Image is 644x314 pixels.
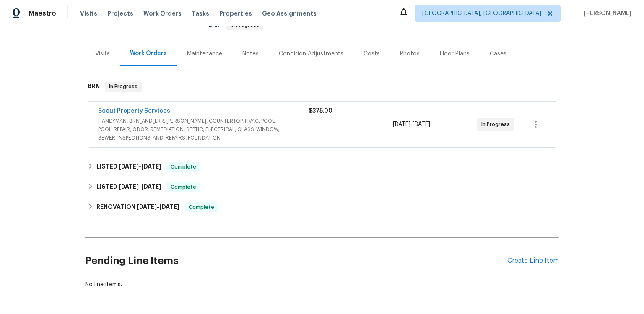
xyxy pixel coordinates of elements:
span: Complete [185,203,218,211]
div: LISTED [DATE]-[DATE]Complete [85,177,559,197]
span: [DATE] [159,204,179,210]
div: Condition Adjustments [279,50,343,58]
span: [DATE] [119,184,139,190]
span: [DATE] [413,121,430,127]
div: Costs [364,50,380,58]
div: Create Line Item [507,257,559,265]
h6: RENOVATION [96,202,179,212]
div: BRN In Progress [85,73,559,100]
h2: Pending Line Items [85,241,507,280]
h6: LISTED [96,162,161,172]
div: Cases [490,50,506,58]
span: - [119,184,161,190]
span: - [119,164,161,169]
a: Scout Property Services [98,108,170,114]
div: RENOVATION [DATE]-[DATE]Complete [85,197,559,217]
span: [DATE] [141,184,161,190]
span: HANDYMAN, BRN_AND_LRR, [PERSON_NAME], COUNTERTOP, HVAC, POOL, POOL_REPAIR, ODOR_REMEDIATION, SEPT... [98,117,309,142]
h6: LISTED [96,182,161,192]
span: $375.00 [309,108,332,114]
div: Work Orders [130,49,167,58]
span: [PERSON_NAME] [581,9,631,18]
div: Photos [400,50,420,58]
div: by [PERSON_NAME] [PERSON_NAME] [85,20,209,36]
span: [DATE] [119,164,139,169]
div: Maintenance [187,50,222,58]
div: Notes [242,50,259,58]
span: - [137,204,179,210]
span: Geo Assignments [262,9,317,18]
span: Complete [167,163,200,171]
span: [DATE] [137,204,157,210]
span: [DATE] [141,164,161,169]
span: Maestro [29,9,56,18]
span: BRN [209,22,263,28]
span: Complete [167,183,200,191]
span: Properties [219,9,252,18]
div: Floor Plans [440,50,470,58]
span: - [393,120,430,129]
span: [DATE] [393,121,410,127]
span: Visits [80,9,97,18]
span: Work Orders [143,9,182,18]
span: In Progress [481,120,513,129]
span: Projects [107,9,133,18]
div: LISTED [DATE]-[DATE]Complete [85,157,559,177]
h6: BRN [88,82,100,92]
div: Visits [95,50,110,58]
span: Tasks [192,11,209,16]
span: [GEOGRAPHIC_DATA], [GEOGRAPHIC_DATA] [422,9,541,18]
div: No line items. [85,280,559,289]
span: In Progress [106,82,141,91]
